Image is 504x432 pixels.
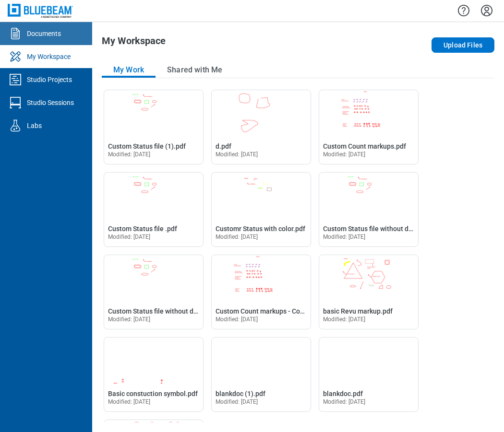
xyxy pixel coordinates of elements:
[323,151,366,158] span: Modified: [DATE]
[156,62,234,78] button: Shared with Me
[104,90,203,136] img: Custom Status file (1).pdf
[479,2,494,19] button: Settings
[432,37,494,53] button: Upload Files
[323,225,459,233] span: Custom Status file without default status.pdf
[108,234,151,240] span: Modified: [DATE]
[323,234,366,240] span: Modified: [DATE]
[319,255,418,301] img: basic Revu markup.pdf
[104,90,204,164] div: Open Custom Status file (1).pdf in Editor
[108,398,151,405] span: Modified: [DATE]
[104,173,203,219] img: Custom Status file .pdf
[108,225,177,233] span: Custom Status file .pdf
[216,234,258,240] span: Modified: [DATE]
[323,398,366,405] span: Modified: [DATE]
[27,75,72,84] div: Studio Projects
[319,90,419,164] div: Open Custom Count markups.pdf in Editor
[104,255,203,301] img: Custom Status file without default status - Copy.pdf
[319,338,418,384] img: blankdoc.pdf
[323,142,406,150] span: Custom Count markups.pdf
[319,255,419,329] div: Open basic Revu markup.pdf in Editor
[216,390,265,397] span: blankdoc (1).pdf
[102,62,156,78] button: My Work
[8,49,23,64] svg: My Workspace
[27,29,61,38] div: Documents
[323,307,393,315] span: basic Revu markup.pdf
[8,118,23,133] svg: Labs
[319,337,419,412] div: Open blankdoc.pdf in Editor
[216,142,231,150] span: d.pdf
[216,307,319,315] span: Custom Count markups - Copy.pdf
[27,98,74,107] div: Studio Sessions
[108,316,151,323] span: Modified: [DATE]
[323,316,366,323] span: Modified: [DATE]
[211,255,311,329] div: Open Custom Count markups - Copy.pdf in Editor
[102,35,166,51] h1: My Workspace
[319,90,418,136] img: Custom Count markups.pdf
[216,225,305,233] span: Customr Status with color.pdf
[104,172,204,247] div: Open Custom Status file .pdf in Editor
[108,390,198,397] span: Basic constuction symbol.pdf
[323,390,363,397] span: blankdoc.pdf
[211,337,311,412] div: Open blankdoc (1).pdf in Editor
[212,90,311,136] img: d.pdf
[108,142,186,150] span: Custom Status file (1).pdf
[319,172,419,247] div: Open Custom Status file without default status.pdf in Editor
[8,26,23,41] svg: Documents
[212,338,311,384] img: blankdoc (1).pdf
[212,173,311,219] img: Customr Status with color.pdf
[104,338,203,384] img: Basic constuction symbol.pdf
[211,172,311,247] div: Open Customr Status with color.pdf in Editor
[319,173,418,219] img: Custom Status file without default status.pdf
[212,255,311,301] img: Custom Count markups - Copy.pdf
[27,121,42,130] div: Labs
[216,151,258,158] span: Modified: [DATE]
[8,95,23,110] svg: Studio Sessions
[211,90,311,164] div: Open d.pdf in Editor
[216,398,258,405] span: Modified: [DATE]
[104,255,204,329] div: Open Custom Status file without default status - Copy.pdf in Editor
[27,52,71,61] div: My Workspace
[216,316,258,323] span: Modified: [DATE]
[104,337,204,412] div: Open Basic constuction symbol.pdf in Editor
[108,151,151,158] span: Modified: [DATE]
[8,72,23,87] svg: Studio Projects
[108,307,264,315] span: Custom Status file without default status - Copy.pdf
[8,4,73,18] img: Bluebeam, Inc.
